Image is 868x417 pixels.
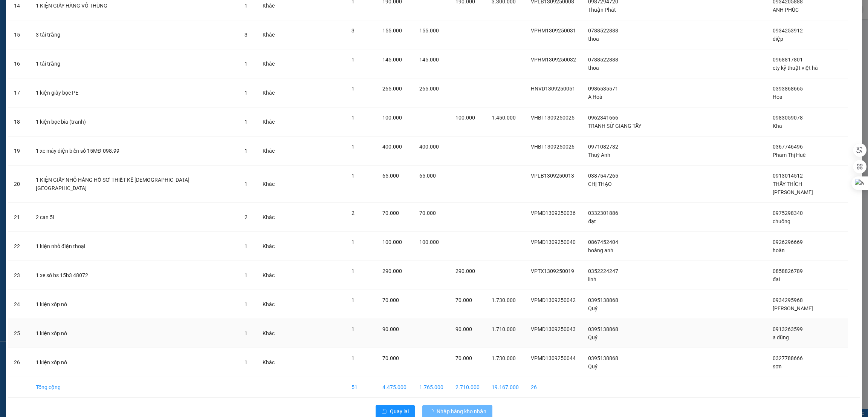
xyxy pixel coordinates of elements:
[351,28,355,34] span: 3
[419,57,439,63] span: 145.000
[588,276,596,282] span: linh
[382,210,399,216] span: 70.000
[257,232,281,261] td: Khác
[8,232,30,261] td: 22
[30,78,238,107] td: 1 kiện giấy bọc PE
[245,61,248,67] span: 1
[531,86,575,92] span: HNVD1309250051
[773,115,803,121] span: 0983059078
[525,377,582,398] td: 26
[588,28,618,34] span: 0788522888
[588,355,618,361] span: 0395138868
[531,210,576,216] span: VPMD1309250036
[531,326,576,332] span: VPMD1309250043
[390,407,409,415] span: Quay lại
[8,348,30,377] td: 26
[588,363,598,369] span: Quý
[245,119,248,125] span: 1
[245,330,248,336] span: 1
[257,20,281,49] td: Khác
[30,20,238,49] td: 3 tải trắng
[245,243,248,249] span: 1
[773,123,782,129] span: Kha
[588,7,616,13] span: Thuận Phát
[345,377,376,398] td: 51
[257,166,281,203] td: Khác
[428,409,437,414] span: loading
[455,268,475,274] span: 290.000
[50,15,155,23] span: Ngày in phiếu: 18:44 ngày
[382,144,402,150] span: 400.000
[773,247,785,253] span: hoàn
[30,232,238,261] td: 1 kiện nhỏ điện thoại
[492,355,516,361] span: 1.730.000
[382,297,399,303] span: 70.000
[588,305,598,311] span: Quý
[245,148,248,154] span: 1
[351,86,355,92] span: 1
[245,214,248,220] span: 2
[531,144,575,150] span: VHBT1309250026
[257,319,281,348] td: Khác
[773,57,803,63] span: 0968817801
[773,28,803,34] span: 0934253912
[588,144,618,150] span: 0971082732
[588,65,599,71] span: thoa
[257,290,281,319] td: Khác
[773,65,818,71] span: cty kỹ thuật việt hà
[588,247,613,253] span: hoàng anh
[449,377,486,398] td: 2.710.000
[455,355,472,361] span: 70.000
[382,268,402,274] span: 290.000
[455,297,472,303] span: 70.000
[351,115,355,121] span: 1
[773,334,789,340] span: a dũng
[486,377,525,398] td: 19.167.000
[588,57,618,63] span: 0788522888
[382,115,402,121] span: 100.000
[376,377,414,398] td: 4.475.000
[382,239,402,245] span: 100.000
[8,107,30,136] td: 18
[30,348,238,377] td: 1 kiện xốp nổ
[351,355,355,361] span: 1
[30,377,238,398] td: Tổng cộng
[30,261,238,290] td: 1 xe số bs 15b3 48072
[351,210,355,216] span: 2
[351,57,355,63] span: 1
[437,407,486,415] span: Nhập hàng kho nhận
[588,36,599,42] span: thoa
[257,261,281,290] td: Khác
[8,136,30,166] td: 19
[413,377,449,398] td: 1.765.000
[588,181,612,187] span: CHỊ THẠO
[588,326,618,332] span: 0395138868
[53,3,152,14] strong: PHIẾU DÁN LÊN HÀNG
[531,239,576,245] span: VPMD1309250040
[773,210,803,216] span: 0975298340
[773,305,813,311] span: [PERSON_NAME]
[419,210,436,216] span: 70.000
[588,123,641,129] span: TRANH SỨ GIANG TÂY
[531,28,576,34] span: VPHM1309250031
[382,28,402,34] span: 155.000
[588,334,598,340] span: Quý
[8,261,30,290] td: 23
[351,173,355,179] span: 1
[257,203,281,232] td: Khác
[30,49,238,78] td: 1 tải trắng
[245,359,248,365] span: 1
[351,268,355,274] span: 1
[588,152,610,158] span: Thuỳ Anh
[30,166,238,203] td: 1 KIỆN GIẤY NHỎ HÀNG HỒ SƠ THIẾT KẾ [DEMOGRAPHIC_DATA][GEOGRAPHIC_DATA]
[773,94,782,100] span: Hoa
[773,297,803,303] span: 0934295968
[351,326,355,332] span: 1
[257,136,281,166] td: Khác
[30,290,238,319] td: 1 kiện xốp nổ
[773,144,803,150] span: 0367746496
[588,94,602,100] span: A Hoà
[8,166,30,203] td: 20
[30,107,238,136] td: 1 kiện bọc bìa (tranh)
[351,239,355,245] span: 1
